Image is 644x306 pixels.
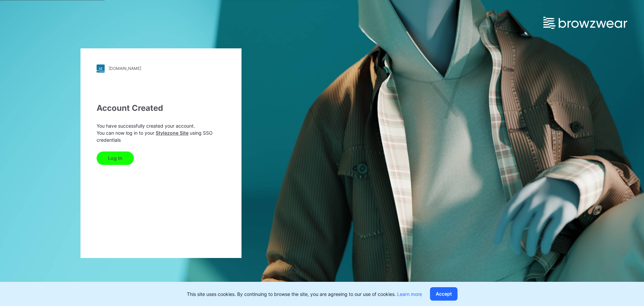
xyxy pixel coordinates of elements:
[97,64,105,73] img: stylezone-logo.562084cfcfab977791bfbf7441f1a819.svg
[430,287,458,301] button: Accept
[97,122,225,129] p: You have successfully created your account.
[97,102,225,114] div: Account Created
[97,151,134,165] button: Log In
[97,64,225,73] a: [DOMAIN_NAME]
[397,291,422,297] a: Learn more
[109,66,141,71] div: [DOMAIN_NAME]
[156,130,189,136] a: Stylezone Site
[543,17,627,29] img: browzwear-logo.e42bd6dac1945053ebaf764b6aa21510.svg
[187,291,422,298] p: This site uses cookies. By continuing to browse the site, you are agreeing to our use of cookies.
[97,129,225,143] p: You can now log in to your using SSO credentials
